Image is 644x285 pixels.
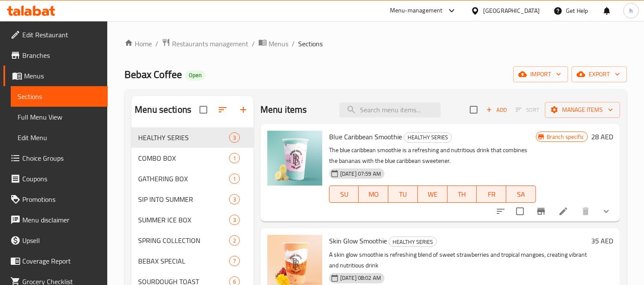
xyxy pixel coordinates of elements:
a: Choice Groups [3,148,108,168]
button: MO [359,186,388,203]
span: h [629,6,633,15]
h6: 28 AED [591,131,613,143]
a: Upsell [3,230,108,251]
div: HEALTHY SERIES [389,237,437,247]
div: GATHERING BOX1 [131,168,254,189]
button: Branch-specific-item [531,201,551,222]
span: 3 [230,195,239,204]
div: items [229,132,240,143]
a: Menu disclaimer [3,210,108,230]
span: Select section first [510,103,545,117]
span: Bebax Coffee [124,65,182,84]
input: search [339,102,441,117]
button: TU [388,186,418,203]
a: Menus [3,66,108,86]
div: COMBO BOX1 [131,148,254,168]
button: SU [329,186,359,203]
button: show more [596,201,617,222]
nav: breadcrumb [124,38,627,49]
span: Sections [298,39,323,49]
button: SA [506,186,536,203]
li: / [292,39,295,49]
span: Menus [269,39,288,49]
span: Skin Glow Smoothie [329,234,387,247]
svg: Show Choices [601,206,611,216]
div: HEALTHY SERIES3 [131,127,254,148]
span: Choice Groups [22,153,101,163]
span: Promotions [22,194,101,204]
a: Branches [3,45,108,66]
div: [GEOGRAPHIC_DATA] [483,6,540,15]
img: Blue Caribbean Smoothie [267,131,322,186]
li: / [155,39,158,49]
span: 7 [230,257,239,265]
button: FR [477,186,506,203]
div: items [229,235,240,246]
p: The blue caribbean smoothie is a refreshing and nutritious drink that combines the bananas with t... [329,145,536,166]
button: delete [575,201,596,222]
a: Coupons [3,168,108,189]
span: 3 [230,216,239,224]
span: Upsell [22,235,101,246]
span: Sort sections [212,99,233,120]
span: Menu disclaimer [22,215,101,225]
div: Open [185,70,205,81]
span: MO [362,188,385,201]
span: Blue Caribbean Smoothie [329,130,402,143]
span: BEBAX SPECIAL [138,256,229,266]
span: GATHERING BOX [138,174,229,184]
span: 1 [230,175,239,183]
div: SPRING COLLECTION2 [131,230,254,251]
span: TU [392,188,414,201]
span: SIP INTO SUMMER [138,194,229,204]
button: export [571,66,627,82]
span: export [578,69,620,80]
span: [DATE] 07:59 AM [337,170,384,178]
a: Edit menu item [558,206,568,216]
span: HEALTHY SERIES [389,237,436,247]
span: WE [421,188,444,201]
span: SU [333,188,356,201]
span: Add item [483,103,510,117]
div: items [229,174,240,184]
span: COMBO BOX [138,153,229,163]
span: Edit Restaurant [22,30,101,40]
a: Menus [258,38,288,49]
span: Select to update [511,202,529,220]
div: Menu-management [390,6,443,16]
span: Restaurants management [172,39,248,49]
h6: 35 AED [591,235,613,247]
button: import [513,66,568,82]
h2: Menu items [260,103,307,116]
div: items [229,256,240,266]
p: A skin glow smoothie is refreshing blend of sweet strawberries and tropical mangoes, creating vib... [329,249,588,271]
a: Restaurants management [162,38,248,49]
span: Coupons [22,174,101,184]
span: SPRING COLLECTION [138,235,229,246]
span: Menus [24,71,101,81]
span: Sections [18,91,101,102]
a: Coverage Report [3,251,108,271]
span: Coverage Report [22,256,101,266]
span: 1 [230,154,239,162]
span: HEALTHY SERIES [138,132,229,143]
span: Add [485,105,508,115]
button: Manage items [545,102,620,118]
span: Select all sections [194,101,212,119]
span: FR [480,188,503,201]
span: TH [451,188,474,201]
span: Branch specific [543,133,587,141]
a: Edit Menu [11,127,108,148]
div: SUMMER ICE BOX [138,215,229,225]
span: Select section [465,101,483,119]
span: SA [510,188,532,201]
button: WE [418,186,447,203]
span: Open [185,72,205,79]
button: sort-choices [490,201,511,222]
button: Add [483,103,510,117]
a: Home [124,39,152,49]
